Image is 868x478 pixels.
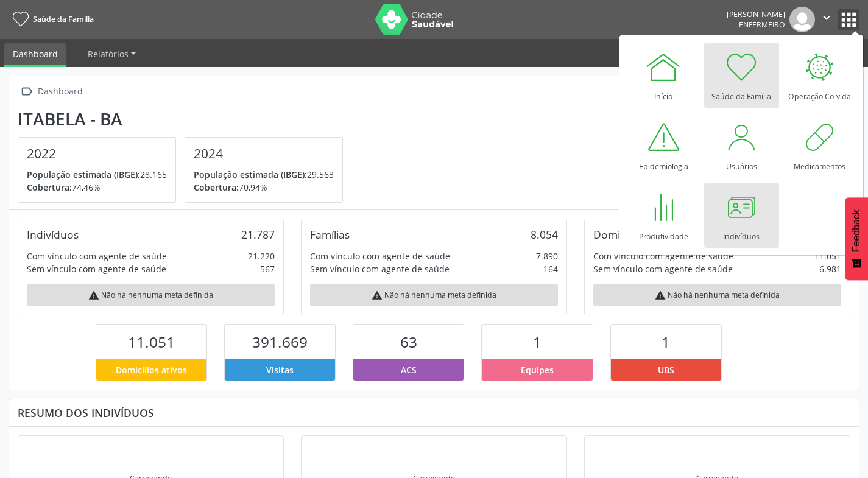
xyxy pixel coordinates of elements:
[27,169,140,180] span: População estimada (IBGE):
[658,364,674,376] span: UBS
[18,406,850,420] div: Resumo dos indivíduos
[372,290,383,301] i: warning
[33,14,94,24] span: Saúde da Família
[4,43,66,67] a: Dashboard
[194,181,239,193] span: Cobertura:
[815,7,838,32] button: 
[18,83,35,100] i: 
[194,181,334,194] p: 70,94%
[27,168,167,181] p: 28.165
[851,209,862,252] span: Feedback
[704,183,779,248] a: Indivíduos
[531,228,558,241] div: 8.054
[266,364,294,376] span: Visitas
[727,9,785,19] div: [PERSON_NAME]
[310,262,450,275] div: Sem vínculo com agente de saúde
[27,181,167,194] p: 74,46%
[593,250,733,262] div: Com vínculo com agente de saúde
[194,168,334,181] p: 29.563
[543,262,558,275] div: 164
[18,83,85,100] a:  Dashboard
[27,228,79,241] div: Indivíduos
[845,197,868,280] button: Feedback - Mostrar pesquisa
[814,250,841,262] div: 11.051
[128,332,175,352] span: 11.051
[593,228,644,241] div: Domicílios
[626,113,701,178] a: Epidemiologia
[194,169,307,180] span: População estimada (IBGE):
[79,43,144,65] a: Relatórios
[819,262,841,275] div: 6.981
[400,332,417,352] span: 63
[704,113,779,178] a: Usuários
[27,250,167,262] div: Com vínculo com agente de saúde
[655,290,666,301] i: warning
[401,364,417,376] span: ACS
[782,113,857,178] a: Medicamentos
[310,284,558,306] div: Não há nenhuma meta definida
[536,250,558,262] div: 7.890
[310,228,350,241] div: Famílias
[593,262,733,275] div: Sem vínculo com agente de saúde
[27,181,72,193] span: Cobertura:
[116,364,187,376] span: Domicílios ativos
[704,43,779,108] a: Saúde da Família
[35,83,85,100] div: Dashboard
[27,146,167,161] h4: 2022
[789,7,815,32] img: img
[27,262,166,275] div: Sem vínculo com agente de saúde
[820,11,833,24] i: 
[739,19,785,30] span: Enfermeiro
[252,332,308,352] span: 391.669
[838,9,859,30] button: apps
[593,284,841,306] div: Não há nenhuma meta definida
[626,183,701,248] a: Produtividade
[260,262,275,275] div: 567
[521,364,554,376] span: Equipes
[27,284,275,306] div: Não há nenhuma meta definida
[662,332,670,352] span: 1
[782,43,857,108] a: Operação Co-vida
[88,290,99,301] i: warning
[194,146,334,161] h4: 2024
[9,9,94,29] a: Saúde da Família
[626,43,701,108] a: Início
[241,228,275,241] div: 21.787
[248,250,275,262] div: 21.220
[88,48,129,60] span: Relatórios
[310,250,450,262] div: Com vínculo com agente de saúde
[18,109,351,129] div: Itabela - BA
[533,332,542,352] span: 1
